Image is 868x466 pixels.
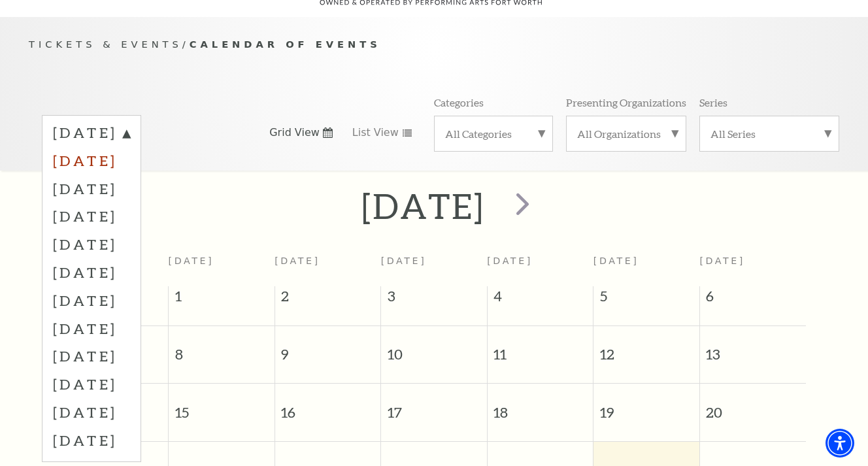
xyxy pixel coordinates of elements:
[577,127,675,141] label: All Organizations
[275,256,320,266] span: [DATE]
[700,286,806,312] span: 6
[53,123,130,146] label: [DATE]
[361,185,485,227] h2: [DATE]
[53,175,130,203] label: [DATE]
[169,384,275,429] span: 15
[53,230,130,258] label: [DATE]
[53,202,130,230] label: [DATE]
[53,258,130,286] label: [DATE]
[381,286,487,312] span: 3
[53,286,130,314] label: [DATE]
[497,183,545,229] button: next
[381,256,427,266] span: [DATE]
[488,286,593,312] span: 4
[275,384,381,429] span: 16
[699,95,727,109] p: Series
[352,125,399,140] span: List View
[169,286,275,312] span: 1
[434,95,484,109] p: Categories
[275,326,381,371] span: 9
[53,146,130,175] label: [DATE]
[53,314,130,342] label: [DATE]
[381,326,487,371] span: 10
[566,95,686,109] p: Presenting Organizations
[53,398,130,426] label: [DATE]
[593,384,699,429] span: 19
[710,127,828,141] label: All Series
[269,125,320,140] span: Grid View
[29,39,182,50] span: Tickets & Events
[488,384,593,429] span: 18
[487,256,533,266] span: [DATE]
[53,426,130,454] label: [DATE]
[275,286,381,312] span: 2
[699,256,745,266] span: [DATE]
[488,326,593,371] span: 11
[190,39,381,50] span: Calendar of Events
[169,256,214,266] span: [DATE]
[700,326,806,371] span: 13
[53,342,130,370] label: [DATE]
[169,326,275,371] span: 8
[53,370,130,398] label: [DATE]
[593,256,639,266] span: [DATE]
[381,384,487,429] span: 17
[826,429,854,458] div: Accessibility Menu
[29,37,839,53] p: /
[593,326,699,371] span: 12
[445,127,542,141] label: All Categories
[593,286,699,312] span: 5
[700,384,806,429] span: 20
